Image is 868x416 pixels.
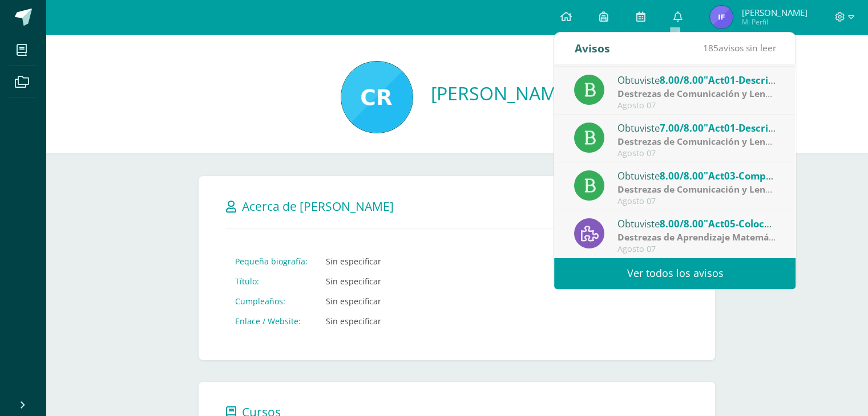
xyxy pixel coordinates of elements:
[554,258,796,289] a: Ver todos los avisos
[704,121,850,134] span: "Act01-Descripción de imagen"
[710,6,733,28] img: 0f85ece97ff9286594c4eebba6104ab3.png
[617,231,786,243] strong: Destrezas de Aprendizaje Matemático
[617,87,789,100] strong: Destrezas de Comunicación y Lenguaje
[617,120,776,135] div: Obtuviste en
[660,217,704,230] span: 8.00/8.00
[617,135,776,148] div: | Actividades
[617,216,776,231] div: Obtuviste en
[704,169,828,182] span: "Act03-Completar poema"
[741,17,807,27] span: Mi Perfil
[226,271,317,291] td: Título:
[617,183,776,196] div: | Actividades
[617,231,776,244] div: | Actividades
[660,74,704,87] span: 8.00/8.00
[617,135,789,148] strong: Destrezas de Comunicación y Lenguaje
[741,7,807,18] span: [PERSON_NAME]
[242,198,394,214] span: Acerca de [PERSON_NAME]
[317,271,390,291] td: Sin especificar
[660,169,704,182] span: 8.00/8.00
[617,244,776,254] div: Agosto 07
[617,149,776,158] div: Agosto 07
[317,251,390,271] td: Sin especificar
[617,87,776,100] div: | Actividades
[617,72,776,87] div: Obtuviste en
[431,81,573,105] a: [PERSON_NAME]
[617,197,776,206] div: Agosto 07
[317,311,390,331] td: Sin especificar
[617,101,776,111] div: Agosto 07
[617,168,776,183] div: Obtuviste en
[341,62,413,133] img: 0a7a8c68f88203e697f0d88fdc932ece.png
[703,42,718,54] span: 185
[617,183,789,195] strong: Destrezas de Comunicación y Lenguaje
[574,32,609,64] div: Avisos
[226,251,317,271] td: Pequeña biografía:
[226,291,317,311] td: Cumpleaños:
[703,42,776,54] span: avisos sin leer
[317,291,390,311] td: Sin especificar
[704,74,850,87] span: "Act01-Descripción de imagen"
[660,121,704,134] span: 7.00/8.00
[226,311,317,331] td: Enlace / Website:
